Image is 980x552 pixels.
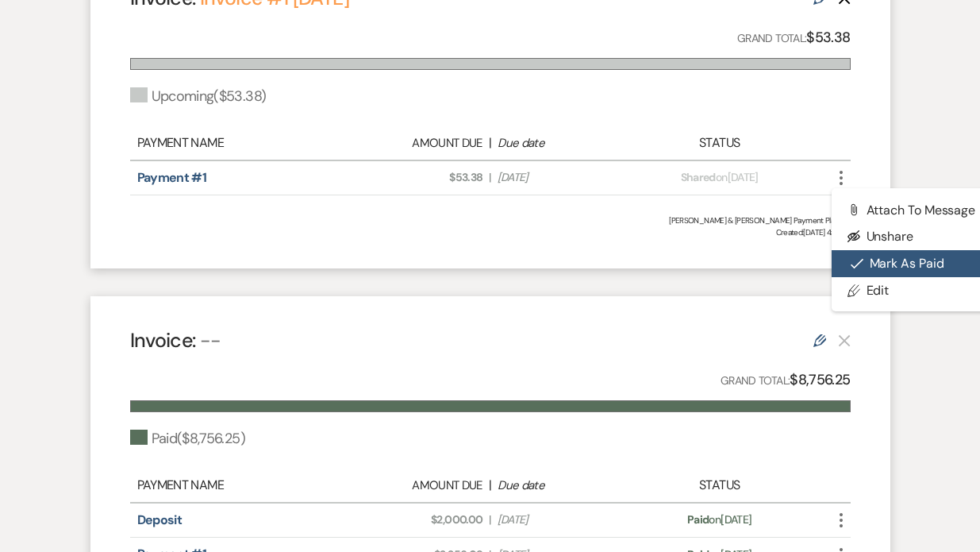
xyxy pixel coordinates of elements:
p: Grand Total: [721,369,851,392]
p: Grand Total: [737,26,851,49]
div: Due date [498,134,623,152]
span: [DATE] [498,169,623,186]
span: | [489,169,490,186]
div: Due date [498,477,623,495]
span: -- [200,327,221,353]
span: | [489,511,490,528]
span: Paid [687,512,709,527]
div: | [349,133,632,152]
div: Payment Name [137,476,349,495]
span: Shared [681,170,716,184]
div: on [DATE] [631,169,807,186]
a: Payment #1 [137,169,207,186]
strong: $53.38 [806,28,850,47]
div: on [DATE] [631,511,807,528]
strong: $8,756.25 [790,370,850,389]
div: [PERSON_NAME] & [PERSON_NAME] Payment Plan #2 [130,214,851,226]
div: Status [631,476,807,495]
div: | [349,476,632,495]
div: Amount Due [357,134,482,152]
h4: Invoice: [130,326,221,354]
div: Amount Due [357,477,482,495]
div: Payment Name [137,133,349,152]
div: Paid ( $8,756.25 ) [130,428,245,450]
div: Upcoming ( $53.38 ) [130,86,267,107]
span: $2,000.00 [357,511,482,528]
button: This payment plan cannot be deleted because it contains links that have been paid through Weven’s... [838,334,851,347]
span: $53.38 [357,169,482,186]
div: Status [631,133,807,152]
span: Created: [DATE] 4:51 PM [130,226,851,238]
span: [DATE] [498,511,623,528]
a: Deposit [137,511,183,528]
